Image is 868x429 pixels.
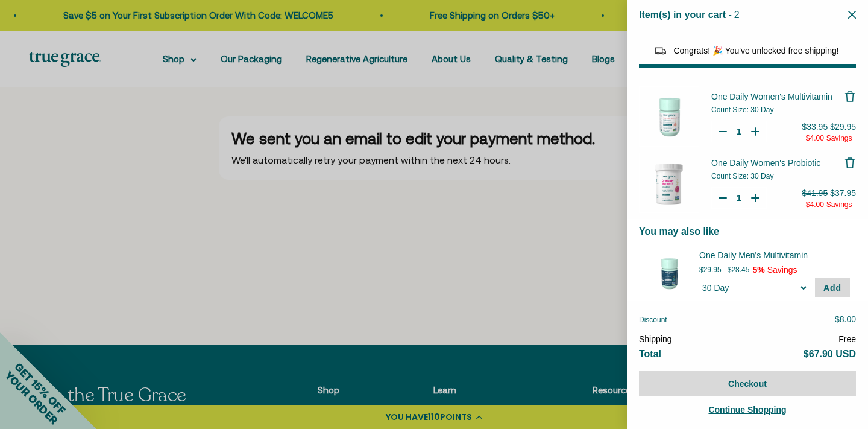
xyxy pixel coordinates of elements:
[835,314,856,324] span: $8.00
[639,86,699,147] img: One Daily Women&#39;s Multivitamin - 30 Day
[830,188,856,198] span: $37.95
[699,249,850,261] div: One Daily Men's Multivitamin
[823,283,841,293] span: Add
[639,349,661,359] span: Total
[639,226,719,237] span: You may also like
[639,316,667,324] span: Discount
[711,157,844,169] a: One Daily Women's Probiotic
[711,106,773,114] span: Count Size: 30 Day
[639,402,856,417] a: Continue Shopping
[815,278,850,297] button: Add
[804,349,856,359] span: $67.90 USD
[826,134,852,142] span: Savings
[708,405,786,415] span: Continue Shopping
[733,126,745,138] input: Quantity for One Daily Women's Multivitamin
[806,200,824,209] span: $4.00
[848,9,856,21] button: Close
[802,188,828,198] span: $41.95
[826,200,852,209] span: Savings
[806,134,824,142] span: $4.00
[699,249,835,261] span: One Daily Men's Multivitamin
[645,249,693,297] img: 30 Day
[830,122,856,132] span: $29.95
[711,172,773,180] span: Count Size: 30 Day
[767,265,797,275] span: Savings
[838,334,856,344] span: Free
[653,43,668,58] img: Reward bar icon image
[844,91,856,103] button: Remove One Daily Women's Multivitamin
[734,10,740,20] span: 2
[728,264,750,276] p: $28.45
[639,153,699,213] img: One Daily Women&#39;s Probiotic - 30 Day
[673,46,838,56] span: Congrats! 🎉 You've unlocked free shipping!
[711,92,832,101] span: One Daily Women's Multivitamin
[733,192,745,204] input: Quantity for One Daily Women's Probiotic
[802,122,828,132] span: $33.95
[752,265,764,275] span: 5%
[639,371,856,396] button: Checkout
[711,158,820,168] span: One Daily Women's Probiotic
[699,264,722,276] p: $29.95
[711,91,844,103] a: One Daily Women's Multivitamin
[639,334,672,344] span: Shipping
[844,157,856,169] button: Remove One Daily Women's Probiotic
[639,10,732,20] span: Item(s) in your cart -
